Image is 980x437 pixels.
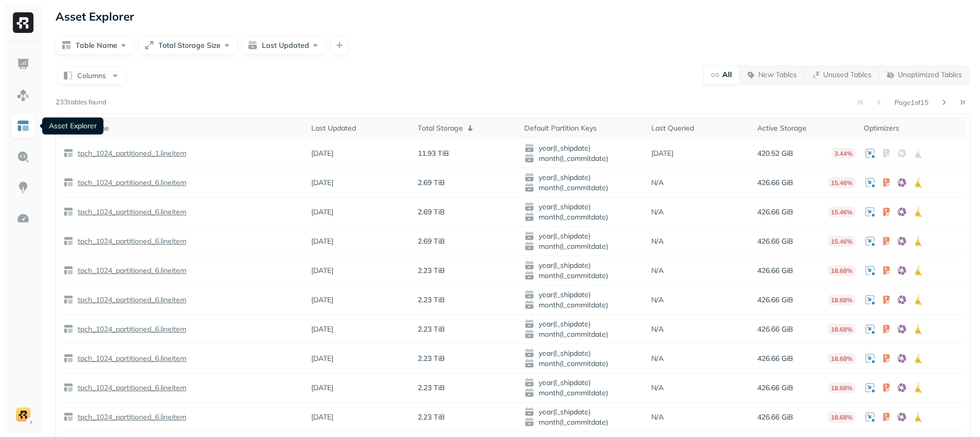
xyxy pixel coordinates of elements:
[651,236,664,246] p: N/A
[418,207,445,217] p: 2.69 TiB
[63,324,74,334] img: table
[74,266,186,276] a: tpch_1024_partitioned_6.lineitem
[63,383,74,393] img: table
[757,354,793,363] p: 426.66 GiB
[311,178,333,188] p: [DATE]
[74,324,186,334] a: tpch_1024_partitioned_6.lineitem
[74,383,186,393] a: tpch_1024_partitioned_6.lineitem
[757,207,793,217] p: 426.66 GiB
[16,58,30,71] img: Dashboard
[524,172,643,183] span: year(l_shipdate)
[63,295,74,305] img: table
[16,119,30,133] img: Asset Explorer
[311,383,333,393] p: [DATE]
[74,354,186,363] a: tpch_1024_partitioned_6.lineitem
[56,97,106,107] p: 233 tables found
[76,324,186,334] p: tpch_1024_partitioned_6.lineitem
[76,149,186,158] p: tpch_1024_partitioned_1.lineitem
[524,183,643,193] span: month(l_commitdate)
[76,383,186,393] p: tpch_1024_partitioned_6.lineitem
[418,236,445,246] p: 2.69 TiB
[524,289,643,300] span: year(l_shipdate)
[757,383,793,393] p: 426.66 GiB
[63,236,74,246] img: table
[63,207,74,217] img: table
[69,123,303,133] div: Table Name
[16,88,30,102] img: Assets
[13,12,33,33] img: Ryft
[63,148,74,158] img: table
[864,123,962,133] div: Optimizers
[16,407,30,422] img: demo
[74,149,186,158] a: tpch_1024_partitioned_1.lineitem
[524,407,643,417] span: year(l_shipdate)
[828,295,856,305] p: 18.68%
[311,123,409,133] div: Last Updated
[524,270,643,281] span: month(l_commitdate)
[651,383,664,393] p: N/A
[74,412,186,422] a: tpch_1024_partitioned_6.lineitem
[828,353,856,364] p: 18.68%
[757,236,793,246] p: 426.66 GiB
[311,266,333,276] p: [DATE]
[76,295,186,305] p: tpch_1024_partitioned_6.lineitem
[42,118,103,135] div: Asset Explorer
[311,324,333,334] p: [DATE]
[524,417,643,427] span: month(l_commitdate)
[63,177,74,188] img: table
[311,149,333,158] p: [DATE]
[57,66,126,85] button: Columns
[418,122,516,134] div: Total Storage
[823,70,871,80] p: Unused Tables
[311,207,333,217] p: [DATE]
[418,149,449,158] p: 11.93 TiB
[418,324,445,334] p: 2.23 TiB
[311,295,333,305] p: [DATE]
[138,36,238,54] button: Total Storage Size
[74,178,186,188] a: tpch_1024_partitioned_6.lineitem
[524,377,643,388] span: year(l_shipdate)
[828,324,856,335] p: 18.68%
[828,265,856,276] p: 18.68%
[524,358,643,369] span: month(l_commitdate)
[76,354,186,363] p: tpch_1024_partitioned_6.lineitem
[524,212,643,222] span: month(l_commitdate)
[524,123,643,133] div: Default Partition Keys
[828,412,856,423] p: 18.68%
[76,236,186,246] p: tpch_1024_partitioned_6.lineitem
[418,412,445,422] p: 2.23 TiB
[74,207,186,217] a: tpch_1024_partitioned_6.lineitem
[524,153,643,163] span: month(l_commitdate)
[524,388,643,398] span: month(l_commitdate)
[757,324,793,334] p: 426.66 GiB
[831,148,856,159] p: 3.44%
[524,319,643,329] span: year(l_shipdate)
[651,123,750,133] div: Last Queried
[651,324,664,334] p: N/A
[311,412,333,422] p: [DATE]
[524,143,643,153] span: year(l_shipdate)
[418,178,445,188] p: 2.69 TiB
[311,354,333,363] p: [DATE]
[63,353,74,363] img: table
[651,207,664,217] p: N/A
[758,70,797,80] p: New Tables
[418,295,445,305] p: 2.23 TiB
[56,36,134,54] button: Table Name
[828,236,856,247] p: 15.46%
[524,260,643,270] span: year(l_shipdate)
[524,329,643,339] span: month(l_commitdate)
[524,231,643,241] span: year(l_shipdate)
[828,207,856,217] p: 15.46%
[524,241,643,251] span: month(l_commitdate)
[76,207,186,217] p: tpch_1024_partitioned_6.lineitem
[757,123,856,133] div: Active Storage
[418,354,445,363] p: 2.23 TiB
[242,36,326,54] button: Last Updated
[418,266,445,276] p: 2.23 TiB
[16,181,30,194] img: Insights
[651,149,673,158] p: [DATE]
[524,348,643,358] span: year(l_shipdate)
[76,412,186,422] p: tpch_1024_partitioned_6.lineitem
[74,236,186,246] a: tpch_1024_partitioned_6.lineitem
